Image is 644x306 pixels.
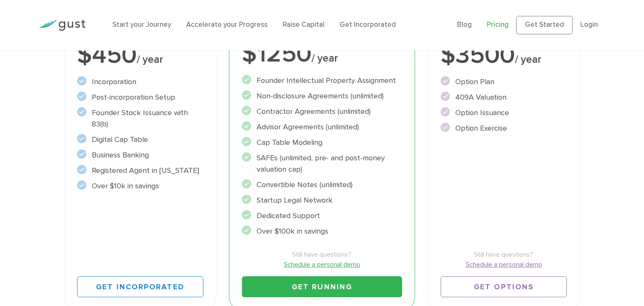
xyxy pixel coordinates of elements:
a: Login [580,21,598,29]
li: Advisor Agreements (unlimited) [242,121,402,133]
div: $3500 [441,43,566,68]
a: Raise Capital [283,21,325,29]
a: Get Running [242,276,402,297]
li: Founder Stock Issuance with 83(b) [77,107,203,130]
li: Business Banking [77,149,203,161]
a: Get Started [516,16,573,34]
span: Still have questions? [242,249,402,260]
a: Accelerate your Progress [186,21,267,29]
li: Over $100k in savings [242,226,402,237]
li: Option Plan [441,76,566,87]
img: Gust Logo [39,20,86,31]
li: Option Issuance [441,107,566,118]
span: / year [312,52,338,64]
li: Over $10k in savings [77,180,203,192]
li: 409A Valuation [441,92,566,103]
span: / year [515,53,541,66]
li: Registered Agent in [US_STATE] [77,165,203,176]
li: SAFEs (unlimited, pre- and post-money valuation cap) [242,152,402,175]
li: Digital Cap Table [77,134,203,145]
li: Post-incorporation Setup [77,92,203,103]
a: Start your Journey [112,21,171,29]
li: Founder Intellectual Property Assignment [242,75,402,86]
li: Option Exercise [441,123,566,134]
span: Still have questions? [441,249,566,260]
a: Schedule a personal demo [242,260,402,270]
li: Dedicated Support [242,210,402,221]
li: Startup Legal Network [242,195,402,206]
li: Contractor Agreements (unlimited) [242,106,402,117]
a: Get Options [441,276,566,297]
span: / year [137,53,163,66]
div: $1250 [242,41,402,67]
a: Get Incorporated [77,276,203,297]
a: Pricing [487,21,509,29]
a: Blog [457,21,472,29]
a: Get Incorporated [340,21,396,29]
li: Cap Table Modeling [242,137,402,148]
li: Non-disclosure Agreements (unlimited) [242,90,402,102]
li: Incorporation [77,76,203,87]
a: Schedule a personal demo [441,260,566,270]
div: $450 [77,43,203,68]
li: Convertible Notes (unlimited) [242,179,402,190]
